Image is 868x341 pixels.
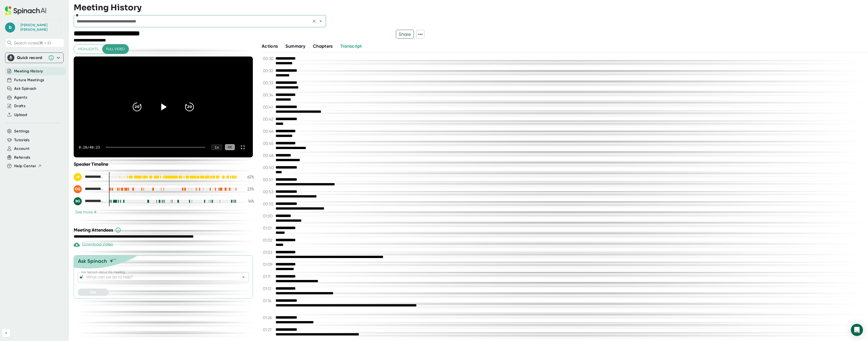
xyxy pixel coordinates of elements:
[263,117,274,122] span: 00:42
[74,173,104,181] div: James Klinect
[5,22,15,33] span: b
[14,103,25,109] button: Drafts
[263,250,274,255] span: 01:03
[263,80,274,85] span: 00:33
[74,161,254,167] div: Speaker Timeline
[241,187,254,191] div: 23 %
[79,145,100,149] div: 0:20 / 48:23
[74,197,82,205] div: BG
[262,43,278,50] button: Actions
[106,46,125,52] span: Full video
[311,18,318,25] button: Clear
[14,112,27,118] button: Upload
[263,214,274,218] span: 01:00
[285,43,305,49] span: Summary
[74,44,102,54] button: Highlights
[263,68,274,73] span: 00:32
[74,185,104,193] div: Oscar Gonzalez
[74,197,104,205] div: Brian Gewirtz
[74,3,142,12] h3: Meeting History
[396,30,414,39] button: Share
[90,290,96,294] span: Ask
[74,209,98,215] button: See more+
[340,43,362,50] button: Transcript
[263,238,274,243] span: 01:02
[2,329,10,337] button: Collapse sidebar
[241,175,254,179] div: 62 %
[263,202,274,206] span: 00:55
[14,128,30,134] button: Settings
[94,210,97,214] span: +
[17,55,46,60] div: Quick record
[263,141,274,146] span: 00:45
[263,262,274,267] span: 01:09
[263,56,274,61] span: 00:30
[20,23,58,32] div: Brian Gewirtz
[7,53,61,63] div: Quick record
[285,43,305,50] button: Summary
[263,189,274,194] span: 00:53
[263,105,274,109] span: 00:41
[340,43,362,49] span: Transcript
[241,199,254,204] div: 14 %
[14,86,37,92] button: Ask Spinach
[14,41,63,45] span: Search notes (⌘ + K)
[263,165,274,170] span: 00:50
[78,289,109,296] button: Ask
[240,274,247,281] button: Open
[263,315,274,320] span: 01:26
[263,153,274,158] span: 00:48
[14,146,30,152] button: Account
[263,298,274,303] span: 01:16
[14,68,43,74] button: Meeting History
[263,129,274,134] span: 00:44
[262,43,278,49] span: Actions
[263,286,274,291] span: 01:13
[14,137,30,143] button: Tutorials
[263,93,274,97] span: 00:34
[74,173,82,181] div: JK
[14,95,27,100] button: Agents
[317,18,324,25] button: Open
[225,144,235,150] div: CC
[313,43,333,49] span: Chapters
[85,274,232,281] input: What can we do to help?
[14,155,30,160] button: Referrals
[313,43,333,50] button: Chapters
[14,77,44,83] button: Future Meetings
[851,324,863,336] div: Open Intercom Messenger
[74,185,82,193] div: OG
[263,274,274,279] span: 01:11
[263,177,274,182] span: 00:51
[396,30,414,39] span: Share
[102,44,129,54] button: Full video
[74,242,113,248] div: Download Video
[263,226,274,231] span: 01:01
[211,145,222,150] div: 1 x
[14,163,36,169] span: Help Center
[78,46,98,52] span: Highlights
[74,227,255,233] div: Meeting Attendees
[14,163,42,169] button: Help Center
[78,258,107,264] div: Ask Spinach
[263,327,274,332] span: 01:27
